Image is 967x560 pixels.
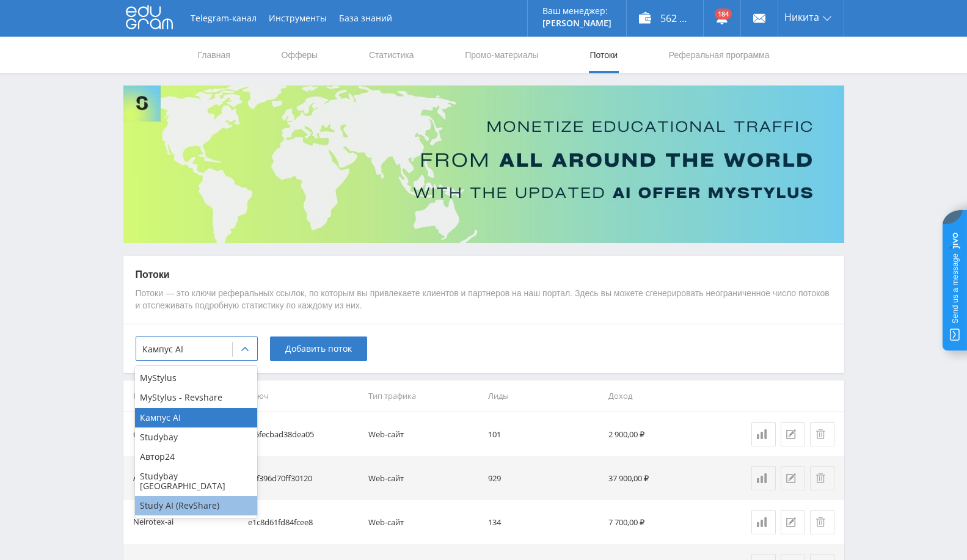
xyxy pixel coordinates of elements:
div: Neirotex-ai [133,515,173,529]
td: 0f5fecbad38dea05 [243,412,363,456]
p: Потоки [136,268,832,282]
th: Лиды [483,380,604,412]
a: Потоки [588,37,619,73]
div: Study AI (RevShare) [135,496,257,515]
td: 2 900,00 ₽ [604,412,724,456]
img: Banner [123,85,844,243]
td: 37 900,00 ₽ [604,456,724,500]
td: 134 [483,500,604,544]
div: AI-Wordybot [133,471,180,485]
td: e1c8d61fd84fcee8 [243,500,363,544]
div: chatgpt-gen [133,427,177,442]
a: Статистика [751,466,776,490]
div: MyStylus - Revshare [135,388,257,407]
button: Редактировать [781,510,805,534]
a: Статистика [751,510,776,534]
button: Редактировать [781,466,805,490]
a: Главная [197,37,232,73]
td: Web-сайт [363,456,484,500]
div: Studybay [GEOGRAPHIC_DATA] [135,467,257,496]
th: Доход [604,380,724,412]
td: Web-сайт [363,500,484,544]
div: MyStylus [135,368,257,388]
div: Studybay [135,427,257,447]
div: Кампус AI [135,408,257,427]
span: Добавить поток [285,344,352,354]
td: 7 700,00 ₽ [604,500,724,544]
p: [PERSON_NAME] [542,18,611,28]
button: Удалить [810,510,834,534]
td: 929 [483,456,604,500]
td: 101 [483,412,604,456]
a: Реферальная программа [668,37,771,73]
span: Никита [784,12,819,22]
a: Офферы [280,37,319,73]
button: Удалить [810,466,834,490]
button: Добавить поток [270,336,367,361]
a: Промо-материалы [464,37,539,73]
th: Название [123,380,244,412]
div: Автор24 [135,447,257,467]
td: 7af396d70ff30120 [243,456,363,500]
a: Статистика [368,37,415,73]
p: Потоки — это ключи реферальных ссылок, по которым вы привлекаете клиентов и партнеров на наш порт... [136,288,832,311]
th: Ключ [243,380,363,412]
p: Ваш менеджер: [542,6,611,16]
th: Тип трафика [363,380,484,412]
button: Редактировать [781,422,805,446]
button: Удалить [810,422,834,446]
td: Web-сайт [363,412,484,456]
a: Статистика [751,422,776,446]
